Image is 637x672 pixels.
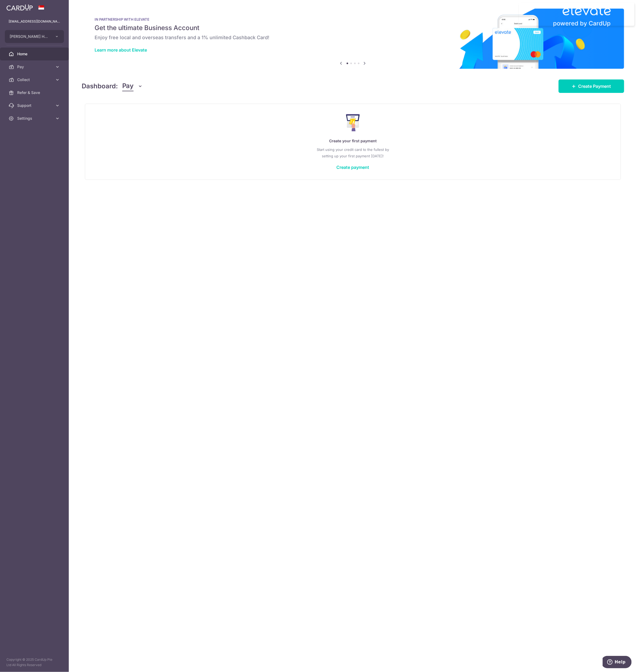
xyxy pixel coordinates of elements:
span: Collect [17,77,53,82]
a: Create Payment [559,79,624,93]
img: Renovation banner [82,9,624,69]
img: Make Payment [346,114,360,131]
span: Settings [17,116,53,121]
h6: Enjoy free local and overseas transfers and a 1% unlimited Cashback Card! [95,34,611,41]
iframe: Opens a widget where you can find more information [603,656,632,669]
span: Create Payment [578,83,611,89]
a: Create payment [337,165,369,170]
h5: Get the ultimate Business Account [95,24,611,32]
button: [PERSON_NAME] HAW SURVEYORS PTE. LTD. [5,30,64,43]
h4: Dashboard: [82,81,118,91]
span: Home [17,51,53,57]
span: Refer & Save [17,90,53,95]
p: [EMAIL_ADDRESS][DOMAIN_NAME] [9,19,60,24]
p: IN PARTNERSHIP WITH ELEVATE [95,17,611,21]
span: Pay [17,64,53,70]
button: Pay [122,81,143,91]
span: Support [17,103,53,108]
p: Create your first payment [96,138,610,144]
span: [PERSON_NAME] HAW SURVEYORS PTE. LTD. [10,34,49,39]
a: Learn more about Elevate [95,47,147,53]
span: Pay [122,81,134,91]
p: Start using your credit card to the fullest by setting up your first payment [DATE]! [96,146,610,159]
img: CardUp [6,4,33,11]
